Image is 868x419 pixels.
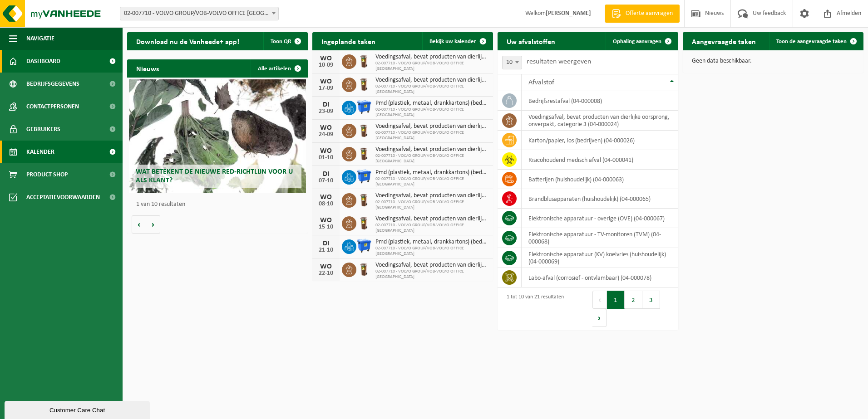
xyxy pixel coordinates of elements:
td: brandblusapparaten (huishoudelijk) (04-000065) [522,189,678,209]
img: WB-0140-HPE-BN-06 [356,122,372,138]
div: 17-09 [317,85,335,92]
a: Ophaling aanvragen [606,32,677,50]
td: elektronische apparatuur - overige (OVE) (04-000067) [522,209,678,228]
h2: Ingeplande taken [312,32,385,50]
a: Alle artikelen [251,59,307,78]
button: 1 [607,291,625,309]
span: Kalender [26,141,54,163]
div: WO [317,78,335,85]
div: 08-10 [317,201,335,207]
span: 02-007710 - VOLVO GROUP/VOB-VOLVO OFFICE [GEOGRAPHIC_DATA] [375,61,488,72]
div: DI [317,240,335,247]
span: Navigatie [26,27,54,50]
img: WB-0140-HPE-BN-06 [356,261,372,277]
span: Bekijk uw kalender [429,39,476,44]
span: Contactpersonen [26,95,79,118]
td: risicohoudend medisch afval (04-000041) [522,150,678,170]
div: WO [317,263,335,270]
button: Volgende [146,215,160,234]
span: Voedingsafval, bevat producten van dierlijke oorsprong, onverpakt, categorie 3 [375,215,488,223]
span: Voedingsafval, bevat producten van dierlijke oorsprong, onverpakt, categorie 3 [375,123,488,130]
span: Toon de aangevraagde taken [776,39,847,44]
button: Previous [592,291,607,309]
img: WB-1100-HPE-BE-01 [356,238,372,253]
img: WB-0140-HPE-BN-06 [356,146,372,161]
div: 21-10 [317,247,335,253]
span: Product Shop [26,163,68,186]
div: 22-10 [317,270,335,277]
span: Offerte aanvragen [623,9,675,18]
span: 02-007710 - VOLVO GROUP/VOB-VOLVO OFFICE [GEOGRAPHIC_DATA] [375,130,488,141]
td: voedingsafval, bevat producten van dierlijke oorsprong, onverpakt, categorie 3 (04-000024) [522,111,678,131]
td: karton/papier, los (bedrijven) (04-000026) [522,131,678,150]
span: Pmd (plastiek, metaal, drankkartons) (bedrijven) [375,100,488,107]
button: 2 [625,291,642,309]
div: 01-10 [317,155,335,161]
div: 15-10 [317,224,335,230]
p: 1 van 10 resultaten [136,201,303,208]
span: Pmd (plastiek, metaal, drankkartons) (bedrijven) [375,169,488,176]
td: elektronische apparatuur - TV-monitoren (TVM) (04-000068) [522,228,678,248]
strong: [PERSON_NAME] [546,10,591,17]
span: 10 [502,56,522,69]
a: Toon de aangevraagde taken [769,32,863,50]
td: elektronische apparatuur (KV) koelvries (huishoudelijk) (04-000069) [522,248,678,268]
p: Geen data beschikbaar. [692,58,854,64]
img: WB-0140-HPE-BN-06 [356,53,372,68]
img: WB-0140-HPE-BN-06 [356,76,372,92]
span: Afvalstof [528,79,554,86]
span: 02-007710 - VOLVO GROUP/VOB-VOLVO OFFICE [GEOGRAPHIC_DATA] [375,200,488,210]
h2: Uw afvalstoffen [498,32,564,50]
div: 24-09 [317,132,335,138]
span: Voedingsafval, bevat producten van dierlijke oorsprong, onverpakt, categorie 3 [375,262,488,269]
h2: Aangevraagde taken [683,32,765,50]
img: WB-1100-HPE-BE-01 [356,169,372,184]
div: WO [317,194,335,201]
button: Vorige [132,215,146,234]
td: bedrijfsrestafval (04-000008) [522,91,678,111]
div: WO [317,55,335,62]
div: WO [317,124,335,132]
button: Next [592,309,607,327]
span: Voedingsafval, bevat producten van dierlijke oorsprong, onverpakt, categorie 3 [375,146,488,153]
span: 02-007710 - VOLVO GROUP/VOB-VOLVO OFFICE [GEOGRAPHIC_DATA] [375,269,488,280]
td: labo-afval (corrosief - ontvlambaar) (04-000078) [522,268,678,287]
span: Pmd (plastiek, metaal, drankkartons) (bedrijven) [375,239,488,246]
span: 02-007710 - VOLVO GROUP/VOB-VOLVO OFFICE [GEOGRAPHIC_DATA] [375,223,488,234]
span: Acceptatievoorwaarden [26,186,100,209]
td: batterijen (huishoudelijk) (04-000063) [522,170,678,189]
iframe: chat widget [5,399,152,419]
img: WB-0140-HPE-BN-06 [356,192,372,207]
span: 10 [503,56,522,69]
span: Voedingsafval, bevat producten van dierlijke oorsprong, onverpakt, categorie 3 [375,77,488,84]
span: 02-007710 - VOLVO GROUP/VOB-VOLVO OFFICE [GEOGRAPHIC_DATA] [375,246,488,257]
label: resultaten weergeven [527,58,591,65]
a: Offerte aanvragen [605,5,680,23]
a: Bekijk uw kalender [422,32,492,50]
h2: Download nu de Vanheede+ app! [127,32,248,50]
span: Ophaling aanvragen [613,39,661,44]
div: WO [317,217,335,224]
div: 07-10 [317,178,335,184]
img: WB-1100-HPE-BE-01 [356,99,372,115]
div: 1 tot 10 van 21 resultaten [502,290,564,328]
h2: Nieuws [127,59,168,77]
span: Bedrijfsgegevens [26,73,79,95]
button: Toon QR [263,32,307,50]
span: 02-007710 - VOLVO GROUP/VOB-VOLVO OFFICE BRUSSELS - BERCHEM-SAINTE-AGATHE [120,7,278,20]
span: Toon QR [271,39,291,44]
span: Wat betekent de nieuwe RED-richtlijn voor u als klant? [136,168,293,184]
span: Voedingsafval, bevat producten van dierlijke oorsprong, onverpakt, categorie 3 [375,54,488,61]
span: Dashboard [26,50,60,73]
div: WO [317,147,335,155]
span: Gebruikers [26,118,60,141]
img: WB-0140-HPE-BN-06 [356,215,372,230]
div: DI [317,171,335,178]
div: DI [317,101,335,108]
a: Wat betekent de nieuwe RED-richtlijn voor u als klant? [129,79,306,193]
span: 02-007710 - VOLVO GROUP/VOB-VOLVO OFFICE [GEOGRAPHIC_DATA] [375,107,488,118]
button: 3 [642,291,660,309]
div: 10-09 [317,62,335,68]
div: 23-09 [317,108,335,115]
